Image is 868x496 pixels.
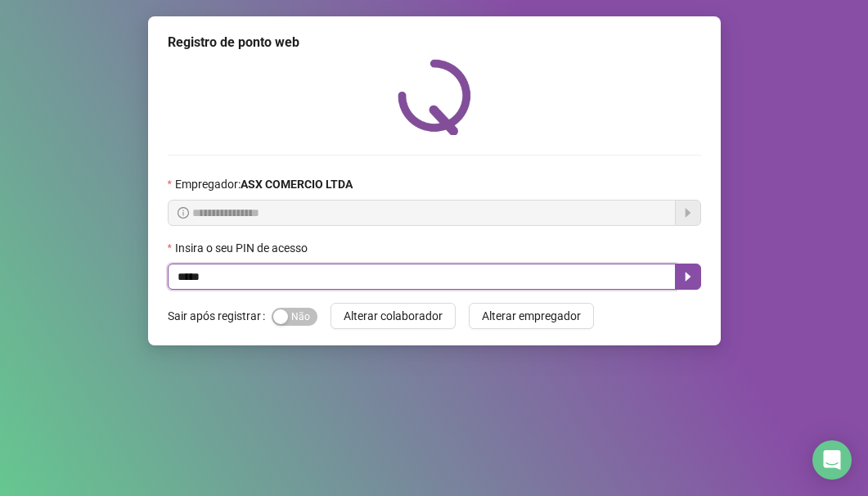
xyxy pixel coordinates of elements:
[681,270,695,283] span: caret-right
[168,303,272,329] label: Sair após registrar
[482,307,581,325] span: Alterar empregador
[175,175,353,193] span: Empregador :
[344,307,443,325] span: Alterar colaborador
[241,178,353,191] strong: ASX COMERCIO LTDA
[469,303,594,329] button: Alterar empregador
[168,239,318,257] label: Insira o seu PIN de acesso
[178,207,189,219] span: info-circle
[331,303,456,329] button: Alterar colaborador
[168,33,701,52] div: Registro de ponto web
[812,440,852,480] div: Open Intercom Messenger
[398,59,471,135] img: QRPoint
